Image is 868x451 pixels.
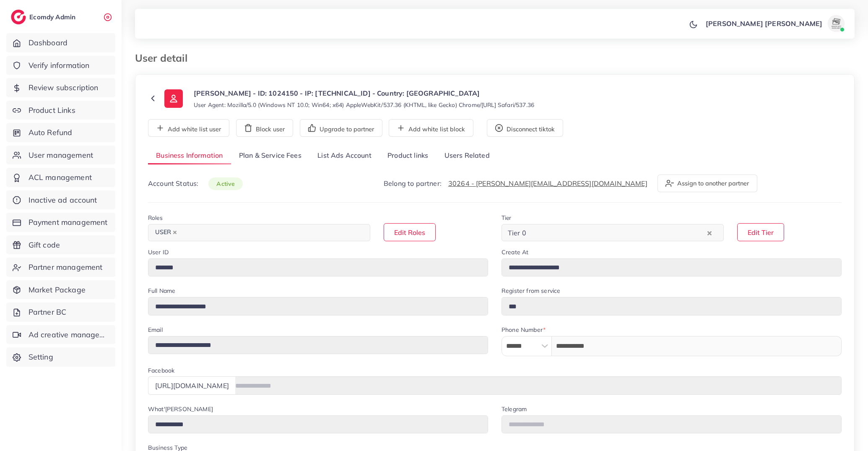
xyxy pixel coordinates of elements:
label: Email [148,326,163,334]
label: Register from service [502,287,560,295]
a: Review subscription [6,78,115,97]
a: Plan & Service Fees [231,147,309,165]
a: Product Links [6,101,115,120]
a: ACL management [6,168,115,187]
button: Upgrade to partner [300,119,382,137]
a: Gift code [6,235,115,255]
label: Telegram [502,405,527,413]
label: What'[PERSON_NAME] [148,405,213,413]
a: Auto Refund [6,123,115,142]
p: Belong to partner: [384,178,647,188]
span: active [208,177,243,190]
button: Add white list user [148,119,229,137]
span: ACL management [29,172,92,183]
a: Verify information [6,56,115,75]
button: Add white list block [389,119,473,137]
label: Roles [148,214,163,222]
p: Account Status: [148,178,243,189]
span: Ad creative management [29,329,109,340]
img: logo [11,10,26,24]
span: Partner management [29,262,103,273]
span: Review subscription [29,82,99,93]
a: Dashboard [6,33,115,52]
a: Ad creative management [6,325,115,344]
a: Partner BC [6,302,115,322]
p: [PERSON_NAME] - ID: 1024150 - IP: [TECHNICAL_ID] - Country: [GEOGRAPHIC_DATA] [194,88,534,98]
button: Deselect USER [173,230,177,235]
h2: Ecomdy Admin [29,13,78,21]
span: Market Package [29,284,86,295]
label: Tier [502,214,512,222]
a: Setting [6,347,115,367]
span: Inactive ad account [29,195,97,206]
span: Payment management [29,217,108,228]
img: ic-user-info.36bf1079.svg [164,89,183,108]
a: Users Related [436,147,497,165]
a: Payment management [6,213,115,232]
a: Product links [379,147,436,165]
button: Edit Roles [384,223,436,241]
span: Auto Refund [29,127,73,138]
label: Facebook [148,366,174,375]
label: Phone Number [502,326,546,334]
div: Search for option [148,224,370,241]
small: User Agent: Mozilla/5.0 (Windows NT 10.0; Win64; x64) AppleWebKit/537.36 (KHTML, like Gecko) Chro... [194,101,534,109]
label: User ID [148,248,169,256]
a: User management [6,146,115,165]
h3: User detail [135,52,194,64]
a: Market Package [6,280,115,300]
span: Gift code [29,240,60,250]
a: Inactive ad account [6,190,115,210]
p: [PERSON_NAME] [PERSON_NAME] [706,18,822,29]
button: Edit Tier [737,223,784,241]
a: List Ads Account [309,147,379,165]
input: Search for option [182,226,359,239]
span: Dashboard [29,37,68,48]
a: Partner management [6,258,115,277]
span: Tier 0 [506,227,528,239]
label: Create At [502,248,528,256]
button: Assign to another partner [657,175,757,192]
span: Product Links [29,105,75,116]
button: Disconnect tiktok [487,119,563,137]
label: Full Name [148,287,175,295]
span: User management [29,150,93,161]
span: Setting [29,352,53,362]
a: logoEcomdy Admin [11,10,78,24]
button: Clear Selected [707,228,712,237]
a: [PERSON_NAME] [PERSON_NAME]avatar [701,15,848,32]
span: USER [151,227,181,238]
input: Search for option [529,226,705,239]
div: [URL][DOMAIN_NAME] [148,376,236,394]
img: avatar [828,15,845,32]
div: Search for option [502,224,724,241]
a: Business Information [148,147,231,165]
a: 30264 - [PERSON_NAME][EMAIL_ADDRESS][DOMAIN_NAME] [448,179,647,188]
button: Block user [236,119,293,137]
span: Verify information [29,60,90,71]
span: Partner BC [29,307,67,318]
